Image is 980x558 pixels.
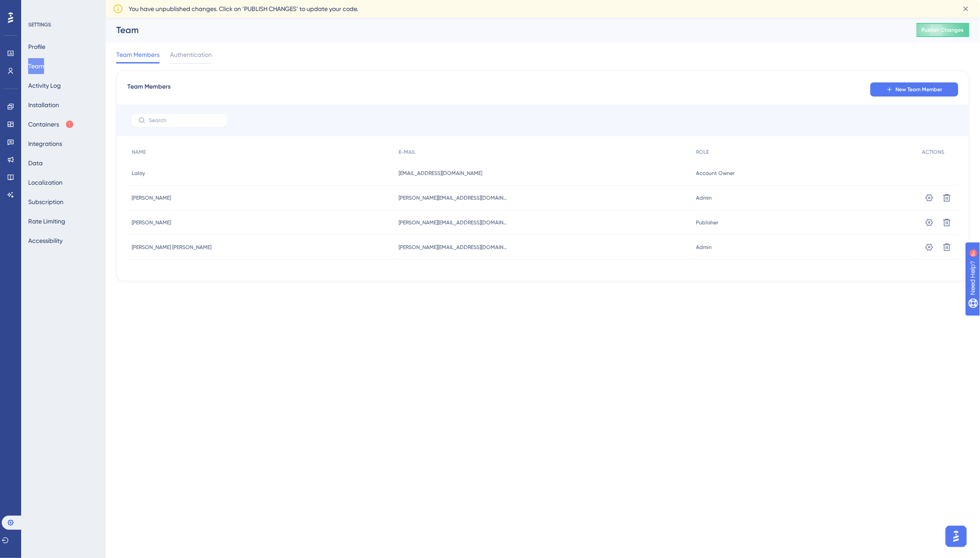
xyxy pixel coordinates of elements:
[696,149,709,156] span: ROLE
[28,175,63,190] button: Localization
[132,219,171,226] span: [PERSON_NAME]
[399,194,509,201] span: [PERSON_NAME][EMAIL_ADDRESS][DOMAIN_NAME]
[399,219,509,226] span: [PERSON_NAME][EMAIL_ADDRESS][DOMAIN_NAME]
[149,117,220,123] input: Search
[896,86,943,93] span: New Team Member
[28,213,65,229] button: Rate Limiting
[28,58,44,74] button: Team
[922,149,945,156] span: ACTIONS
[28,136,62,152] button: Integrations
[59,4,65,11] div: 9+
[116,24,895,36] div: Team
[116,49,159,60] span: Team Members
[132,149,146,156] span: NAME
[132,194,171,201] span: [PERSON_NAME]
[917,23,969,37] button: Publish Changes
[399,149,416,156] span: E-MAIL
[28,233,63,249] button: Accessibility
[170,49,212,60] span: Authentication
[870,82,958,97] button: New Team Member
[28,155,43,171] button: Data
[127,82,170,97] span: Team Members
[28,39,45,55] button: Profile
[399,170,482,177] span: [EMAIL_ADDRESS][DOMAIN_NAME]
[21,2,55,13] span: Need Help?
[132,244,211,251] span: [PERSON_NAME] [PERSON_NAME]
[943,523,969,550] iframe: UserGuiding AI Assistant Launcher
[399,244,509,251] span: [PERSON_NAME][EMAIL_ADDRESS][DOMAIN_NAME]
[129,4,358,14] span: You have unpublished changes. Click on ‘PUBLISH CHANGES’ to update your code.
[28,194,63,210] button: Subscription
[696,244,712,251] span: Admin
[28,21,100,28] div: SETTINGS
[28,97,59,113] button: Installation
[132,170,145,177] span: Laloy
[696,219,719,226] span: Publisher
[28,78,61,93] button: Activity Log
[696,194,712,201] span: Admin
[28,116,74,132] button: Containers
[696,170,735,177] span: Account Owner
[922,26,964,33] span: Publish Changes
